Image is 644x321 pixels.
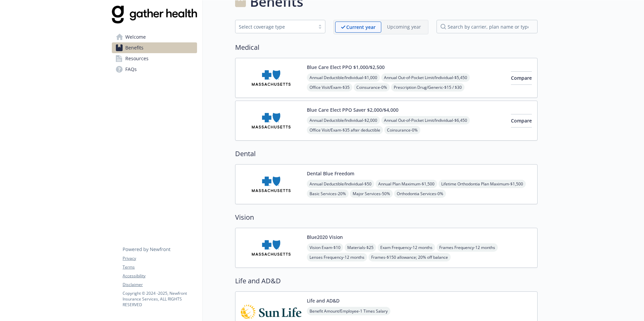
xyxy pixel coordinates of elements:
[235,149,538,159] h2: Dental
[381,73,470,82] span: Annual Out-of-Pocket Limit/Individual - $5,450
[437,243,498,252] span: Frames Frequency - 12 months
[112,42,197,53] a: Benefits
[376,180,437,188] span: Annual Plan Maximum - $1,500
[307,234,343,241] button: Blue2020 Vision
[307,180,374,188] span: Annual Deductible/Individual - $50
[350,189,393,198] span: Major Services - 50%
[387,23,421,30] p: Upcoming year
[381,22,427,33] span: Upcoming year
[384,126,420,134] span: Coinsurance - 0%
[125,32,146,42] span: Welcome
[241,170,301,199] img: Blue Cross and Blue Shield of Massachusetts, Inc. carrier logo
[307,170,354,177] button: Dental Blue Freedom
[368,253,451,261] span: Frames - $150 allowance; 20% off balance
[112,53,197,64] a: Resources
[123,290,197,308] p: Copyright © 2024 - 2025 , Newfront Insurance Services, ALL RIGHTS RESERVED
[112,64,197,75] a: FAQs
[241,106,301,135] img: Blue Cross and Blue Shield of Massachusetts, Inc. carrier logo
[307,116,380,124] span: Annual Deductible/Individual - $2,000
[511,117,532,124] span: Compare
[125,53,149,64] span: Resources
[235,276,538,286] h2: Life and AD&D
[123,282,197,288] a: Disclaimer
[437,20,538,33] input: search by carrier, plan name or type
[307,297,340,304] button: Life and AD&D
[307,64,385,71] button: Blue Care Elect PPO $1,000/$2,500
[307,73,380,82] span: Annual Deductible/Individual - $1,000
[241,64,301,92] img: Blue Cross and Blue Shield of Massachusetts, Inc. carrier logo
[112,32,197,42] a: Welcome
[511,114,532,128] button: Compare
[439,180,526,188] span: Lifetime Orthodontia Plan Maximum - $1,500
[125,64,137,75] span: FAQs
[307,106,398,113] button: Blue Care Elect PPO Saver $2,000/$4,000
[239,23,312,30] div: Select coverage type
[511,71,532,85] button: Compare
[241,234,301,262] img: Blue Cross and Blue Shield of Massachusetts, Inc. carrier logo
[123,264,197,270] a: Terms
[511,75,532,81] span: Compare
[123,273,197,279] a: Accessibility
[123,255,197,261] a: Privacy
[125,42,143,53] span: Benefits
[307,126,383,134] span: Office Visit/Exam - $35 after deductible
[391,83,464,92] span: Prescription Drug/Generic - $15 / $30
[235,42,538,52] h2: Medical
[307,243,343,252] span: Vision Exam - $10
[394,189,446,198] span: Orthodontia Services - 0%
[307,189,349,198] span: Basic Services - 20%
[378,243,435,252] span: Exam Frequency - 12 months
[381,116,470,124] span: Annual Out-of-Pocket Limit/Individual - $6,450
[235,212,538,222] h2: Vision
[346,24,376,31] p: Current year
[345,243,376,252] span: Materials - $25
[307,253,367,261] span: Lenses Frequency - 12 months
[354,83,390,92] span: Coinsurance - 0%
[307,307,390,315] span: Benefit Amount/Employee - 1 Times Salary
[307,83,352,92] span: Office Visit/Exam - $35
